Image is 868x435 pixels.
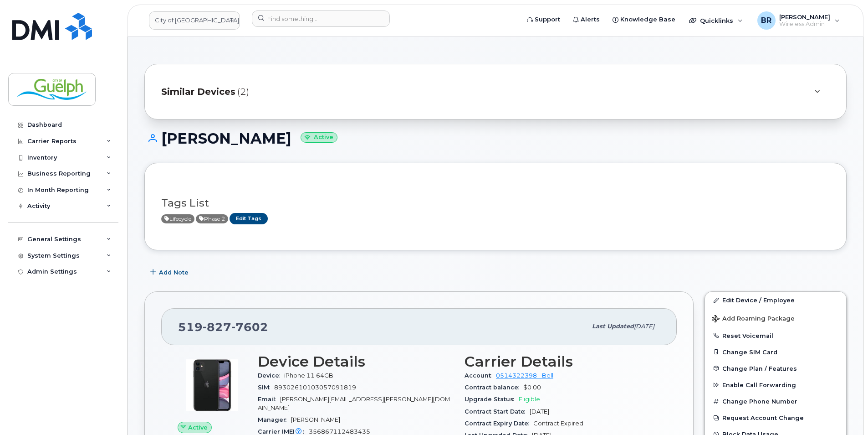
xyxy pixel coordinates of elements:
span: Eligible [519,396,540,403]
button: Request Account Change [705,409,846,426]
span: 7602 [231,320,268,334]
span: [PERSON_NAME][EMAIL_ADDRESS][PERSON_NAME][DOMAIN_NAME] [258,396,450,411]
span: Active [188,423,208,432]
span: Carrier IMEI [258,428,309,435]
span: [DATE] [530,408,549,415]
button: Add Roaming Package [705,309,846,327]
span: Account [465,372,496,379]
span: Device [258,372,284,379]
a: Edit Device / Employee [705,292,846,308]
span: Contract Expired [533,420,583,427]
span: Contract Start Date [465,408,530,415]
h3: Tags List [161,197,830,209]
button: Enable Call Forwarding [705,377,846,393]
a: Edit Tags [230,213,268,224]
span: Enable Call Forwarding [722,382,796,388]
span: SIM [258,384,274,391]
span: 827 [203,320,231,334]
span: 89302610103057091819 [274,384,356,391]
span: Email [258,396,280,403]
span: $0.00 [523,384,541,391]
span: Add Roaming Package [712,315,795,324]
span: Manager [258,416,291,423]
span: Contract Expiry Date [465,420,533,427]
button: Reset Voicemail [705,327,846,344]
span: Active [196,214,228,223]
span: Add Note [159,268,189,277]
span: (2) [237,85,249,98]
button: Change Phone Number [705,393,846,409]
h3: Carrier Details [465,353,660,370]
h1: [PERSON_NAME] [144,130,847,146]
button: Change Plan / Features [705,360,846,377]
span: Active [161,214,194,223]
span: Upgrade Status [465,396,519,403]
span: Last updated [592,323,634,330]
img: iPhone_11.jpg [185,358,240,413]
span: [PERSON_NAME] [291,416,340,423]
small: Active [301,132,337,143]
span: Contract balance [465,384,523,391]
h3: Device Details [258,353,454,370]
button: Add Note [144,264,196,280]
span: iPhone 11 64GB [284,372,333,379]
span: Change Plan / Features [722,365,797,372]
span: [DATE] [634,323,654,330]
a: 0514322398 - Bell [496,372,553,379]
span: 356867112483435 [309,428,370,435]
span: Similar Devices [161,85,235,98]
button: Change SIM Card [705,344,846,360]
span: 519 [178,320,268,334]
